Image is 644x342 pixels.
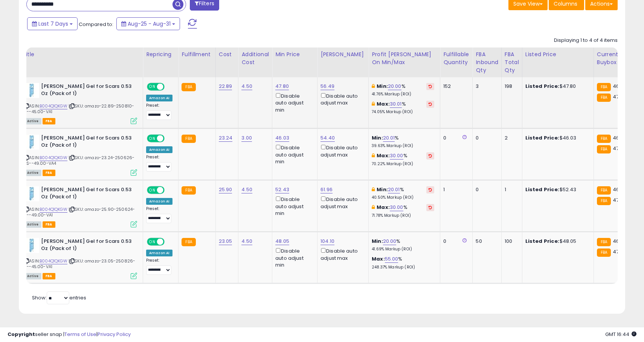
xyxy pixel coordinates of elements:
[372,256,434,270] div: %
[24,170,41,176] span: All listings currently available for purchase on Amazon
[372,265,434,270] p: 248.37% Markup (ROI)
[390,100,402,108] a: 30.01
[24,238,39,253] img: 419MHk5pAnL._SL40_.jpg
[241,134,252,142] a: 3.00
[41,83,133,99] b: [PERSON_NAME] Gel for Scars 0.53 Oz (Pack of 1)
[182,186,195,195] small: FBA
[24,103,134,114] span: | SKU: amazo-22.89-250810-S--45.00-VA1
[443,83,467,90] div: 152
[443,135,467,141] div: 0
[24,238,137,278] div: ASIN:
[525,83,588,90] div: $47.80
[597,135,611,143] small: FBA
[525,238,560,245] b: Listed Price:
[146,258,172,275] div: Preset:
[372,135,434,149] div: %
[372,83,434,97] div: %
[388,186,400,193] a: 20.01
[476,186,496,193] div: 0
[597,83,611,91] small: FBA
[377,186,388,193] b: Min:
[505,186,516,193] div: 1
[275,186,289,193] a: 52.43
[372,195,434,200] p: 40.50% Markup (ROI)
[24,258,135,269] span: | SKU: amazo-23.05-250826-S--45.00-VA1
[554,37,618,44] div: Displaying 1 to 4 of 4 items
[613,186,627,193] span: 46.99
[275,134,289,142] a: 46.03
[372,161,434,167] p: 70.22% Markup (ROI)
[377,152,390,159] b: Max:
[275,83,289,90] a: 47.80
[116,17,180,30] button: Aug-25 - Aug-31
[377,83,388,90] b: Min:
[163,187,175,193] span: OFF
[24,221,41,228] span: All listings currently available for purchase on Amazon
[219,83,232,90] a: 22.89
[38,20,68,28] span: Last 7 Days
[146,206,172,223] div: Preset:
[372,152,434,166] div: %
[146,155,172,172] div: Preset:
[41,238,133,254] b: [PERSON_NAME] Gel for Scars 0.53 Oz (Pack of 1)
[79,21,113,28] span: Compared to:
[41,135,133,150] b: [PERSON_NAME] Gel for Scars 0.53 Oz (Pack of 1)
[597,238,611,246] small: FBA
[377,100,390,107] b: Max:
[597,248,611,257] small: FBA
[372,204,434,218] div: %
[525,186,588,193] div: $52.43
[163,239,175,245] span: OFF
[241,238,252,245] a: 4.50
[320,51,365,58] div: [PERSON_NAME]
[8,331,35,338] strong: Copyright
[40,258,67,264] a: B004Q1QKGW
[148,239,157,245] span: ON
[24,206,135,218] span: | SKU: amazo-25.90-250624-S--49.00-VA1
[476,135,496,141] div: 0
[32,294,86,301] span: Show: entries
[43,221,55,228] span: FBA
[597,145,611,153] small: FBA
[148,187,157,193] span: ON
[505,51,519,74] div: FBA Total Qty
[320,186,333,193] a: 61.96
[613,83,627,90] span: 46.99
[372,238,383,245] b: Min:
[24,186,39,201] img: 419MHk5pAnL._SL40_.jpg
[443,186,467,193] div: 1
[43,273,55,279] span: FBA
[24,83,137,123] div: ASIN:
[275,195,311,217] div: Disable auto adjust min
[41,186,133,202] b: [PERSON_NAME] Gel for Scars 0.53 Oz (Pack of 1)
[372,247,434,252] p: 41.69% Markup (ROI)
[525,186,560,193] b: Listed Price:
[24,135,39,150] img: 419MHk5pAnL._SL40_.jpg
[320,134,335,142] a: 54.40
[24,83,39,98] img: 419MHk5pAnL._SL40_.jpg
[505,135,516,141] div: 2
[24,186,137,227] div: ASIN:
[372,92,434,97] p: 41.76% Markup (ROI)
[320,195,363,210] div: Disable auto adjust max
[388,83,401,90] a: 20.00
[372,51,437,66] div: Profit [PERSON_NAME] on Min/Max
[613,93,619,100] span: 47
[275,92,311,113] div: Disable auto adjust min
[372,213,434,218] p: 71.78% Markup (ROI)
[146,51,175,58] div: Repricing
[24,135,137,175] div: ASIN:
[320,92,363,106] div: Disable auto adjust max
[525,51,591,58] div: Listed Price
[40,206,67,213] a: B004Q1QKGW
[163,84,175,90] span: OFF
[605,331,636,338] span: 2025-09-8 16:44 GMT
[525,135,588,141] div: $46.03
[372,109,434,115] p: 74.05% Markup (ROI)
[40,155,67,161] a: B004Q1QKGW
[385,255,398,263] a: 55.00
[597,186,611,195] small: FBA
[320,238,334,245] a: 104.10
[320,247,363,261] div: Disable auto adjust max
[613,196,619,204] span: 47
